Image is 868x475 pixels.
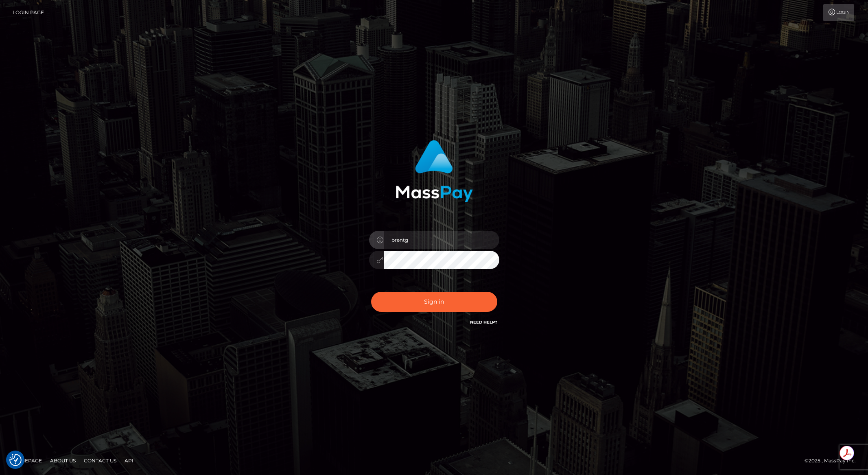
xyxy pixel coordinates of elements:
[9,454,45,467] a: Homepage
[371,292,497,312] button: Sign in
[13,4,44,21] a: Login Page
[470,320,497,325] a: Need Help?
[9,454,22,466] button: Consent Preferences
[47,454,79,467] a: About Us
[384,231,499,249] input: Username...
[396,140,473,202] img: MassPay Login
[9,454,22,466] img: Revisit consent button
[805,456,862,465] div: © 2025 , MassPay Inc.
[823,4,854,21] a: Login
[121,454,137,467] a: API
[81,454,120,467] a: Contact Us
